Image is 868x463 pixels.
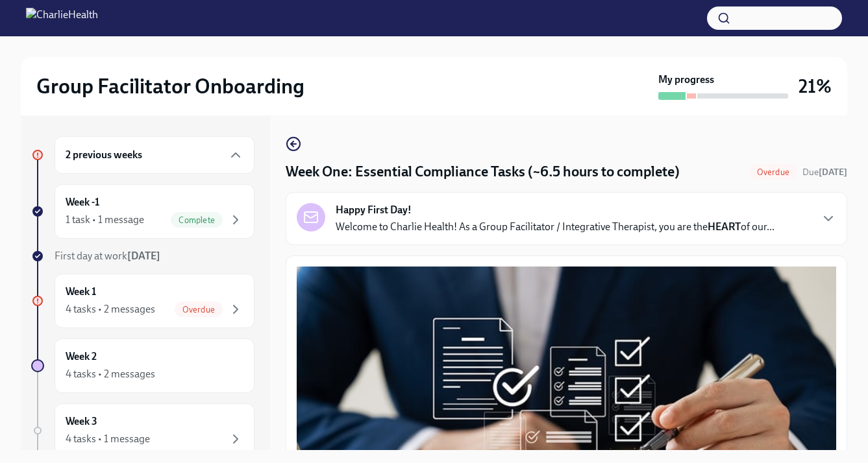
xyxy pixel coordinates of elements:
span: Complete [171,215,223,225]
span: Overdue [749,167,797,177]
strong: [DATE] [819,167,847,178]
div: 1 task • 1 message [66,213,144,227]
img: CharlieHealth [26,8,98,29]
span: Due [802,167,847,178]
p: Welcome to Charlie Health! As a Group Facilitator / Integrative Therapist, you are the of our... [336,220,775,234]
span: Overdue [175,305,223,315]
h6: Week 3 [66,414,97,429]
h2: Group Facilitator Onboarding [36,73,304,99]
div: 2 previous weeks [55,136,254,174]
h6: Week 1 [66,285,96,299]
h6: Week -1 [66,195,99,209]
strong: [DATE] [127,250,160,262]
div: 4 tasks • 2 messages [66,367,155,381]
span: September 9th, 2025 09:00 [802,166,847,178]
h3: 21% [799,75,832,98]
strong: Happy First Day! [336,203,412,217]
a: Week 14 tasks • 2 messagesOverdue [31,274,254,328]
h6: 2 previous weeks [66,148,142,162]
span: First day at work [55,250,160,262]
h6: Week 2 [66,350,97,364]
strong: My progress [658,73,714,87]
div: 4 tasks • 1 message [66,432,150,446]
a: Week 34 tasks • 1 message [31,403,254,458]
div: 4 tasks • 2 messages [66,302,155,316]
a: Week -11 task • 1 messageComplete [31,184,254,239]
a: Week 24 tasks • 2 messages [31,338,254,393]
h4: Week One: Essential Compliance Tasks (~6.5 hours to complete) [286,162,680,182]
a: First day at work[DATE] [31,249,254,263]
strong: HEART [708,220,741,233]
